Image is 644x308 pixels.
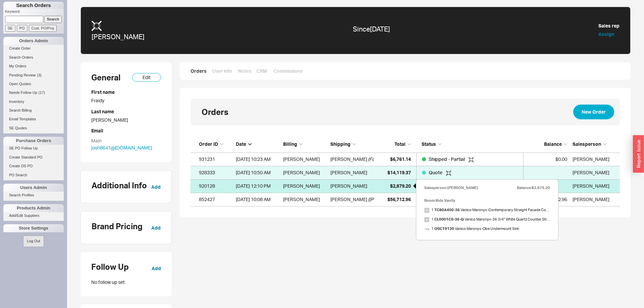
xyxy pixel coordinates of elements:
[91,128,161,133] h5: Email
[236,179,280,193] div: 5/29/25 12:10 PM
[257,68,267,74] a: CRM
[236,166,280,179] div: 7/17/25 10:50 AM
[527,141,567,147] div: Balance
[422,141,436,147] span: Status
[91,109,161,114] h5: Last name
[424,224,519,233] span: 1 Vanico Maronyx - Obe Undermount Sink
[199,152,232,166] div: 931231
[330,179,367,193] div: [PERSON_NAME]
[3,145,64,152] a: SE PO Follow Up
[424,196,550,205] div: Room: Kids Vanity
[5,9,64,16] p: Keyword:
[151,184,161,190] button: Add
[236,141,280,147] div: Date
[17,25,28,32] input: PO
[283,141,297,147] span: Billing
[3,172,64,179] a: PO Search
[3,80,64,87] a: Open Quotes
[3,98,64,105] a: Inventory
[5,25,15,32] input: SE
[368,152,422,166] span: ( For [STREET_ADDRESS] )
[29,25,57,32] input: Cust. PO/Proj
[44,16,62,23] input: Search
[191,153,620,206] div: grid
[424,217,429,222] img: no_photo
[424,183,478,192] div: Salesperson: [PERSON_NAME]
[3,63,64,70] a: My Orders
[3,137,64,145] div: Purchase Orders
[387,196,411,202] span: $56,712.96
[191,193,620,206] a: 852427[DATE] 10:08 AM[PERSON_NAME][PERSON_NAME]([PERSON_NAME] ERL Designs)$56,712.96Shipped - Par...
[573,166,616,179] div: Layla Rosenberg
[152,265,161,272] button: Add
[283,179,327,193] div: [PERSON_NAME]
[429,170,443,175] span: Quote
[429,156,466,162] span: Shipped - Partial
[368,193,435,206] span: ( [PERSON_NAME] ERL Designs )
[527,152,567,166] div: $0.00
[434,207,460,212] b: TC80A400-36
[3,2,64,9] h1: Search Orders
[202,108,228,116] h1: Orders
[191,153,620,166] a: 931231[DATE] 10:23 AM[PERSON_NAME][PERSON_NAME](For [STREET_ADDRESS])$6,761.14Shipped - Partial $...
[151,225,161,231] button: Add
[91,90,161,95] h5: First name
[3,89,64,96] a: Needs Follow Up(17)
[3,37,64,45] div: Orders Admin
[3,116,64,123] a: Email Templates
[390,183,411,189] span: $2,879.20
[92,222,143,230] h1: Brand Pricing
[582,108,606,116] span: New Order
[9,73,36,77] span: Pending Review
[191,180,620,193] a: 920128[DATE] 12:10 PM[PERSON_NAME][PERSON_NAME]$2,879.20Quote [PERSON_NAME]
[330,141,351,147] span: Shipping
[573,105,614,119] button: New Order
[132,73,161,82] button: Edit
[573,193,616,206] div: Layla Rosenberg
[23,236,44,247] button: Log Out
[544,141,562,147] span: Balance
[3,224,64,232] div: Store Settings
[143,73,151,81] span: Edit
[91,117,161,123] div: [PERSON_NAME]
[3,125,64,132] a: SE Quotes
[272,68,303,74] a: Commissions
[236,141,246,147] span: Date
[353,26,390,33] h3: Since [DATE]
[37,73,42,77] span: ( 3 )
[283,193,327,206] div: [PERSON_NAME]
[3,107,64,114] a: Search Billing
[3,163,64,170] a: Create DS PO
[598,23,620,28] h5: Sales rep
[330,152,367,166] div: [PERSON_NAME]
[573,152,616,166] div: Layla Rosenberg
[91,145,152,150] a: josh8641@[DOMAIN_NAME]
[91,138,161,143] h5: Main
[377,141,411,147] div: Total
[424,205,550,214] span: 1 Vanico Maronyx - Contemporary Straight Facade Console ith bottom Shelf 36"
[92,34,145,40] h3: [PERSON_NAME]
[191,166,620,180] a: 928333[DATE] 10:50 AM[PERSON_NAME][PERSON_NAME]$14,119.37Quote [PERSON_NAME]
[3,204,64,212] div: Products Admin
[598,31,614,38] button: Assign
[91,73,120,81] h1: General
[3,192,64,199] a: Search Profiles
[283,166,327,179] div: [PERSON_NAME]
[3,212,64,219] a: Add/Edit Suppliers
[424,227,429,232] img: obesink_zt70ep
[424,214,550,224] span: 1 Vanico Maronyx - 36 3/4" White Quartz Counter Straight Corners Centered Sink 3/4" No Faucet Hol...
[573,141,616,147] div: Salesperson
[390,156,411,162] span: $6,761.14
[283,152,327,166] div: [PERSON_NAME]
[434,226,454,231] b: OSC19130
[199,141,232,147] div: Order ID
[3,184,64,192] div: Users Admin
[416,141,524,147] div: Status
[387,170,411,175] span: $14,119.37
[9,90,37,95] span: Needs Follow Up
[517,183,550,192] div: Balance: $2,879.20
[199,166,232,179] div: 928333
[573,179,616,193] div: Layla Rosenberg
[238,68,251,74] a: Notes
[3,54,64,61] a: Search Orders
